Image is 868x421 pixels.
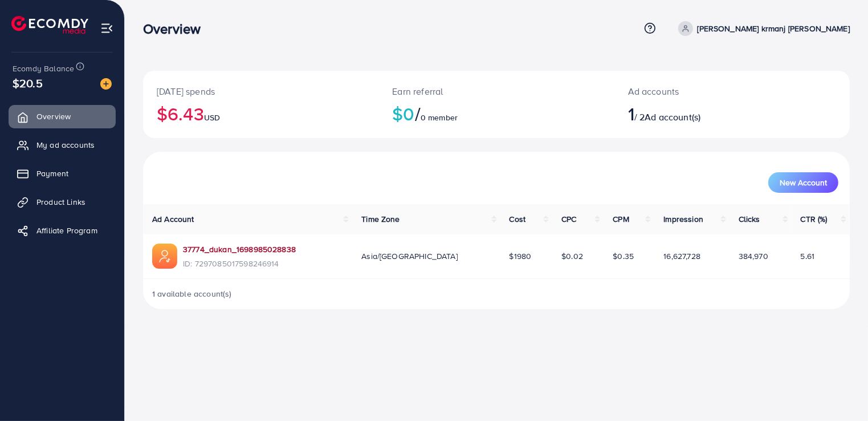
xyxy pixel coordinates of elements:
span: $0.02 [561,250,583,262]
span: $0.35 [613,250,634,262]
button: New Account [768,172,838,193]
a: Product Links [9,191,116,213]
span: Time Zone [361,213,400,225]
span: ID: 7297085017598246914 [183,258,296,269]
span: Payment [36,168,68,179]
span: Ad account(s) [645,111,700,123]
span: Ecomdy Balance [13,63,74,74]
span: New Account [780,179,827,187]
span: My ad accounts [36,139,95,151]
img: image [100,78,112,90]
img: menu [100,22,113,35]
span: Asia/[GEOGRAPHIC_DATA] [361,250,458,262]
p: [DATE] spends [157,84,365,98]
span: Product Links [36,196,85,208]
a: My ad accounts [9,133,116,156]
span: 1 [628,100,634,127]
img: ic-ads-acc.e4c84228.svg [152,244,177,269]
a: [PERSON_NAME] krmanj [PERSON_NAME] [674,21,850,36]
span: $1980 [510,250,532,262]
span: 5.61 [801,250,815,262]
span: 384,970 [739,250,768,262]
span: Cost [510,213,526,225]
a: Affiliate Program [9,219,116,242]
span: Affiliate Program [36,225,97,236]
span: Ad Account [152,213,194,225]
span: 16,627,728 [663,250,700,262]
h2: $0 [392,103,600,124]
img: logo [11,16,88,34]
h2: $6.43 [157,103,365,124]
span: CTR (%) [801,213,828,225]
span: Overview [36,111,71,122]
p: Ad accounts [628,84,777,98]
a: 37774_dukan_1698985028838 [183,244,296,255]
span: USD [204,112,220,123]
h3: Overview [143,21,210,37]
h2: / 2 [628,103,777,124]
a: Overview [9,105,116,128]
p: [PERSON_NAME] krmanj [PERSON_NAME] [698,22,850,35]
a: Payment [9,162,116,185]
span: CPM [613,213,629,225]
span: CPC [561,213,576,225]
span: $20.5 [13,75,43,91]
span: / [415,100,421,127]
span: Clicks [739,213,760,225]
span: Impression [663,213,703,225]
span: 0 member [421,112,458,123]
span: 1 available account(s) [152,288,232,299]
p: Earn referral [392,84,600,98]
